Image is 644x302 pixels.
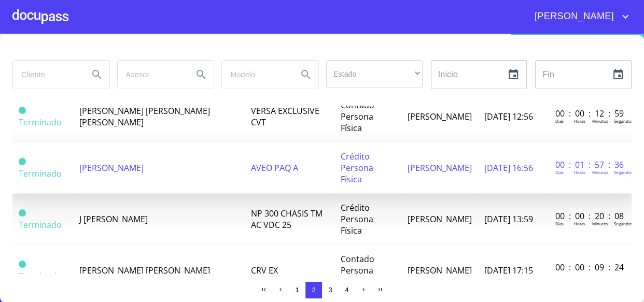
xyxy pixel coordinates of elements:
span: Crédito Persona Física [341,151,373,185]
p: Horas [574,272,585,278]
p: Horas [574,118,585,124]
p: Segundos [614,272,633,278]
span: [DATE] 16:56 [484,162,533,174]
span: J [PERSON_NAME] [79,213,148,225]
p: Dias [555,169,564,175]
p: Segundos [614,118,633,124]
span: [PERSON_NAME] [408,111,472,122]
span: Contado Persona Física [341,253,374,287]
button: 1 [289,282,305,298]
button: Search [189,62,214,87]
span: [PERSON_NAME] [PERSON_NAME] [79,265,210,276]
span: 2 [312,286,315,294]
span: Terminado [19,219,62,231]
p: Minutos [592,272,608,278]
p: Dias [555,221,564,226]
span: [PERSON_NAME] [408,162,472,174]
span: Terminado [19,261,26,268]
input: search [13,61,80,89]
p: Horas [574,221,585,226]
span: Terminado [19,158,26,165]
span: Crédito Persona Física [341,202,373,236]
span: [PERSON_NAME] [408,265,472,276]
input: search [222,61,289,89]
span: Contado Persona Física [341,99,374,134]
div: ​ [326,60,423,88]
button: 2 [305,282,322,298]
p: Segundos [614,169,633,175]
p: Dias [555,272,564,278]
span: [PERSON_NAME] [527,8,619,25]
p: 00 : 00 : 12 : 59 [555,108,625,119]
p: Minutos [592,169,608,175]
span: [DATE] 12:56 [484,111,533,122]
span: Terminado [19,270,62,282]
p: 00 : 00 : 20 : 08 [555,210,625,222]
span: [PERSON_NAME] [PERSON_NAME] [PERSON_NAME] [79,105,210,128]
span: Terminado [19,117,62,128]
p: Dias [555,118,564,124]
span: Terminado [19,168,62,179]
span: AVEO PAQ A [251,162,298,174]
span: Terminado [19,107,26,114]
span: [DATE] 17:15 [484,265,533,276]
button: account of current user [527,8,632,25]
p: Segundos [614,221,633,226]
span: VERSA EXCLUSIVE CVT [251,105,319,128]
p: Minutos [592,221,608,226]
p: Horas [574,169,585,175]
p: 00 : 00 : 09 : 24 [555,262,625,273]
button: 4 [339,282,355,298]
span: 1 [295,286,299,294]
input: search [118,61,185,89]
span: 3 [328,286,332,294]
span: CRV EX [251,265,278,276]
span: [DATE] 13:59 [484,213,533,225]
span: [PERSON_NAME] [79,162,144,174]
button: 3 [322,282,339,298]
span: 4 [345,286,348,294]
span: NP 300 CHASIS TM AC VDC 25 [251,208,323,231]
button: Search [293,62,318,87]
p: Minutos [592,118,608,124]
span: [PERSON_NAME] [408,213,472,225]
span: Terminado [19,209,26,217]
button: Search [85,62,109,87]
p: 00 : 01 : 57 : 36 [555,159,625,170]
